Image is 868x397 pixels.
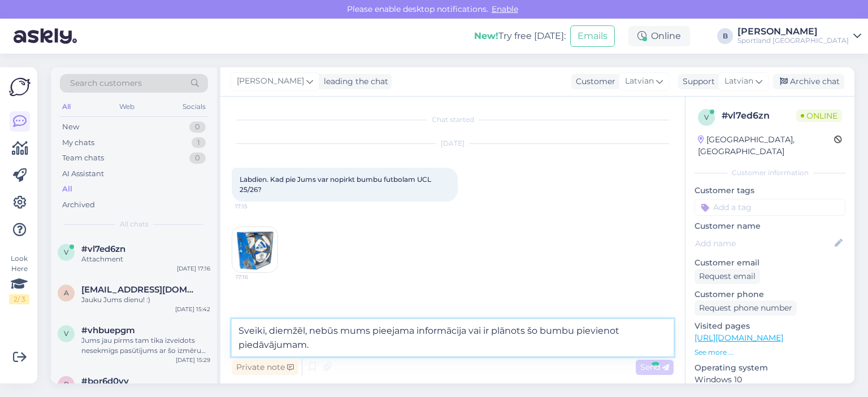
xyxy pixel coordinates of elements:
div: Try free [DATE]: [474,29,566,43]
div: leading the chat [319,76,388,88]
div: Customer information [695,168,845,178]
span: #bor6d0vv [81,376,129,386]
p: Customer email [695,257,845,269]
input: Add a tag [695,199,845,216]
span: 17:16 [236,273,278,281]
a: [PERSON_NAME]Sportland [GEOGRAPHIC_DATA] [737,27,861,45]
div: AI Assistant [62,168,104,180]
span: 17:15 [235,202,277,211]
div: [DATE] [232,138,674,149]
div: [DATE] 15:42 [175,305,210,313]
div: Team chats [62,152,104,164]
div: Jums jau pirms tam tika izveidots nesekmīgs pasūtījums ar šo izmēru un tagad rādās, ka nav pieejams? [81,335,210,356]
p: Customer name [695,220,845,232]
div: Archived [62,199,95,211]
div: Attachment [81,254,210,264]
div: Jauku Jums dienu! :) [81,295,210,305]
div: Web [117,99,137,114]
img: Attachment [232,227,277,272]
div: [DATE] 15:29 [176,356,210,364]
span: Latvian [724,75,753,88]
span: annij.ivanovska@gmail.com [81,285,199,295]
div: All [60,99,73,114]
div: Support [678,76,715,88]
span: All chats [120,219,149,229]
span: [PERSON_NAME] [237,75,304,88]
p: Operating system [695,362,845,374]
div: Archive chat [773,74,844,89]
span: Search customers [70,77,142,89]
span: #vl7ed6zn [81,244,125,254]
span: a [64,289,69,297]
span: Latvian [625,75,654,88]
div: 0 [189,121,206,133]
span: Online [796,110,842,122]
span: v [64,329,68,338]
div: Socials [180,99,208,114]
a: [URL][DOMAIN_NAME] [695,333,783,343]
span: #vhbuepgm [81,325,135,335]
div: # vl7ed6zn [722,109,796,123]
div: Request email [695,269,760,284]
div: Online [628,26,690,46]
div: B [717,28,733,44]
div: Look Here [9,254,29,304]
div: 1 [192,137,206,149]
div: Sportland [GEOGRAPHIC_DATA] [737,36,849,45]
span: Enable [488,4,522,14]
b: New! [474,30,498,41]
div: Customer [571,76,615,88]
input: Add name [695,237,832,250]
p: Windows 10 [695,374,845,386]
div: Chat started [232,115,674,125]
div: New [62,121,79,133]
div: [PERSON_NAME] [737,27,849,36]
span: v [704,113,709,121]
div: All [62,184,72,195]
p: Customer phone [695,289,845,300]
span: b [64,380,69,389]
div: Request phone number [695,300,797,316]
div: My chats [62,137,94,149]
p: See more ... [695,347,845,357]
span: v [64,248,68,256]
img: Askly Logo [9,76,31,98]
div: 2 / 3 [9,294,29,304]
div: 0 [189,152,206,164]
p: Customer tags [695,185,845,197]
div: [GEOGRAPHIC_DATA], [GEOGRAPHIC_DATA] [698,134,834,158]
div: [DATE] 17:16 [177,264,210,273]
button: Emails [570,25,615,47]
span: Labdien. Kad pie Jums var nopirkt bumbu futbolam UCL 25/26? [240,175,433,194]
p: Visited pages [695,320,845,332]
